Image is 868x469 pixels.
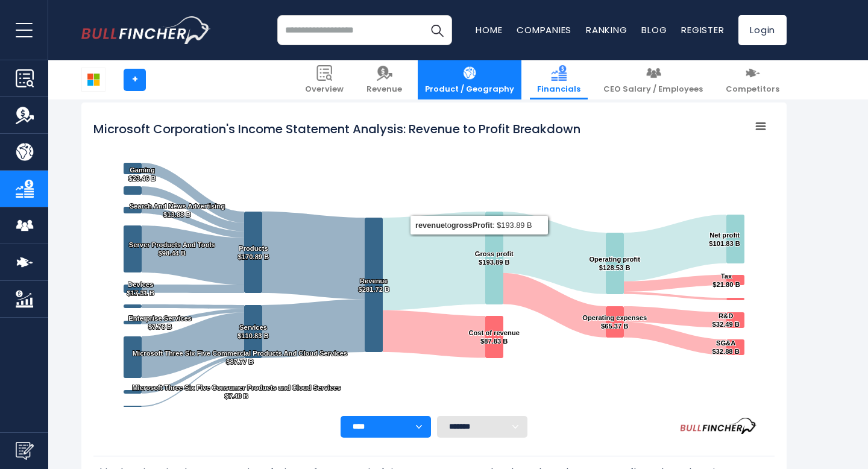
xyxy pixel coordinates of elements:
a: Competitors [719,60,787,99]
span: Overview [305,84,344,95]
text: Server Products And Tools $98.44 B [129,241,215,257]
text: Search And News Advertising $13.88 B [130,203,225,218]
tspan: Microsoft Corporation's Income Statement Analysis: Revenue to Profit Breakdown [93,121,580,137]
span: Competitors [726,84,779,95]
text: Enterprise Services $7.76 B [128,315,191,330]
a: Revenue [359,60,409,99]
a: Go to homepage [81,16,211,44]
text: Net profit $101.83 B [709,231,740,247]
span: CEO Salary / Employees [603,84,703,95]
text: Services $110.83 B [237,324,269,339]
a: Ranking [586,24,627,36]
button: Search [422,15,452,45]
text: Devices $17.31 B [127,281,154,297]
a: Overview [298,60,351,99]
span: Financials [537,84,580,95]
text: R&D $32.49 B [712,312,739,328]
svg: Microsoft Corporation's Income Statement Analysis: Revenue to Profit Breakdown [93,115,775,416]
text: Products $170.89 B [238,245,269,260]
text: Operating expenses $65.37 B [582,314,647,330]
a: + [124,69,146,91]
span: Revenue [366,84,402,95]
text: Gross profit $193.89 B [475,250,514,266]
img: MSFT logo [82,68,105,91]
text: Tax $21.80 B [712,272,740,288]
a: Companies [517,24,571,36]
text: Operating profit $128.53 B [589,256,640,271]
span: Product / Geography [425,84,514,95]
a: Home [476,24,502,36]
a: Financials [530,60,588,99]
a: Product / Geography [418,60,521,99]
text: Revenue $281.72 B [358,277,389,293]
a: CEO Salary / Employees [596,60,710,99]
text: Cost of revenue $87.83 B [468,329,520,345]
a: Login [738,15,787,45]
text: Microsoft Three Six Five Commercial Products And Cloud Services $87.77 B [133,350,347,365]
a: Register [681,24,724,36]
text: Microsoft Three Six Five Consumer Products and Cloud Services $7.40 B [132,384,341,400]
text: Gaming $23.46 B [128,166,156,182]
text: SG&A $32.88 B [712,339,739,355]
a: Blog [641,24,667,36]
img: bullfincher logo [81,16,211,44]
